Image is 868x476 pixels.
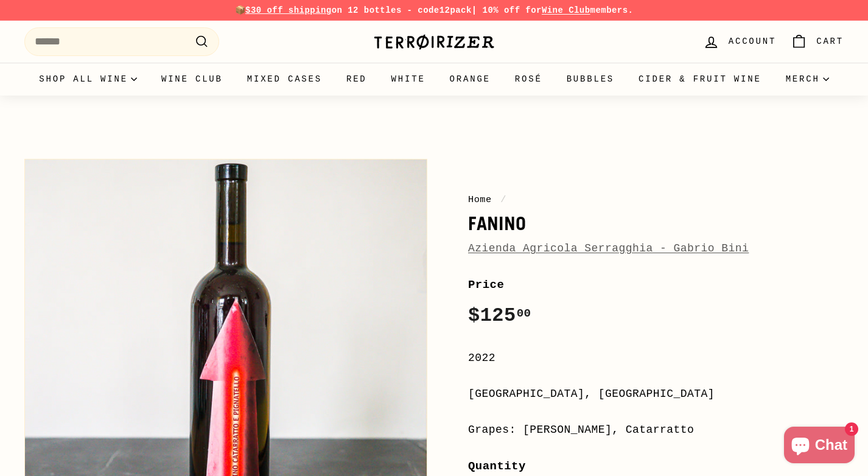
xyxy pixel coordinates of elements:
[696,24,783,60] a: Account
[774,63,841,96] summary: Merch
[379,63,438,96] a: White
[468,192,844,207] nav: breadcrumbs
[729,35,776,48] span: Account
[438,63,503,96] a: Orange
[626,63,774,96] a: Cider & Fruit Wine
[468,213,844,234] h1: Fanino
[235,63,334,96] a: Mixed Cases
[468,242,749,254] a: Azienda Agricola Serragghia - Gabrio Bini
[439,5,472,15] strong: 12pack
[245,5,332,15] span: $30 off shipping
[503,63,555,96] a: Rosé
[27,63,149,96] summary: Shop all wine
[555,63,626,96] a: Bubbles
[468,194,492,205] a: Home
[517,307,531,320] sup: 00
[468,421,844,439] div: Grapes: [PERSON_NAME], Catarratto
[334,63,379,96] a: Red
[468,457,844,475] label: Quantity
[149,63,235,96] a: Wine Club
[816,35,844,48] span: Cart
[468,276,844,294] label: Price
[783,24,851,60] a: Cart
[468,349,844,367] div: 2022
[542,5,590,15] a: Wine Club
[24,4,844,17] p: 📦 on 12 bottles - code | 10% off for members.
[468,385,844,403] div: [GEOGRAPHIC_DATA], [GEOGRAPHIC_DATA]
[780,427,858,466] inbox-online-store-chat: Shopify online store chat
[497,194,509,205] span: /
[468,304,531,327] span: $125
